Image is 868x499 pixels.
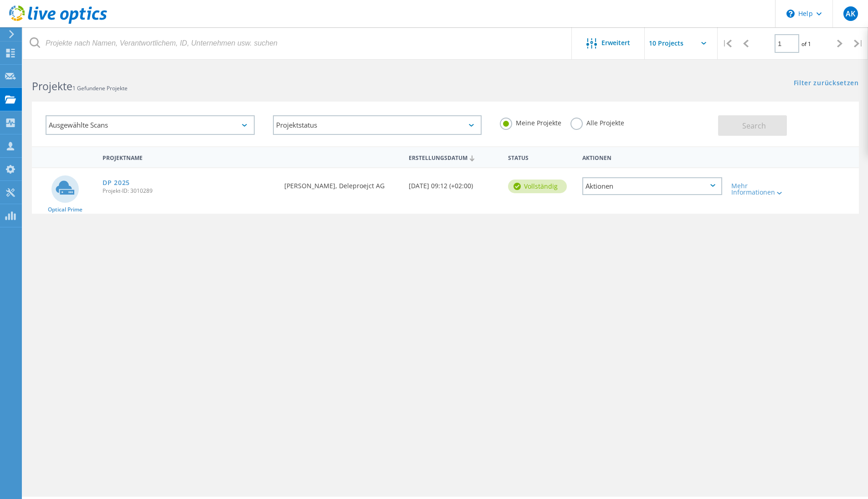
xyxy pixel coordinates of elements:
[731,183,788,195] div: Mehr Informationen
[404,149,503,166] div: Erstellungsdatum
[404,168,503,198] div: [DATE] 09:12 (+02:00)
[578,149,727,165] div: Aktionen
[801,40,811,48] span: of 1
[503,149,578,165] div: Status
[718,27,736,60] div: |
[718,115,787,136] button: Search
[742,121,766,131] span: Search
[582,177,722,195] div: Aktionen
[48,207,82,212] span: Optical Prime
[103,180,130,186] a: DP 2025
[98,149,280,165] div: Projektname
[849,27,868,60] div: |
[570,118,624,126] label: Alle Projekte
[23,27,572,59] input: Projekte nach Namen, Verantwortlichem, ID, Unternehmen usw. suchen
[794,80,859,87] a: Filter zurücksetzen
[786,10,795,18] svg: \n
[601,40,630,46] span: Erweitert
[273,115,482,135] div: Projektstatus
[500,118,561,126] label: Meine Projekte
[72,84,128,92] span: 1 Gefundene Projekte
[846,10,855,17] span: AK
[32,79,72,93] b: Projekte
[46,115,255,135] div: Ausgewählte Scans
[9,19,107,26] a: Live Optics Dashboard
[508,180,567,193] div: vollständig
[103,188,275,194] span: Projekt-ID: 3010289
[280,168,404,198] div: [PERSON_NAME], Deleproejct AG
